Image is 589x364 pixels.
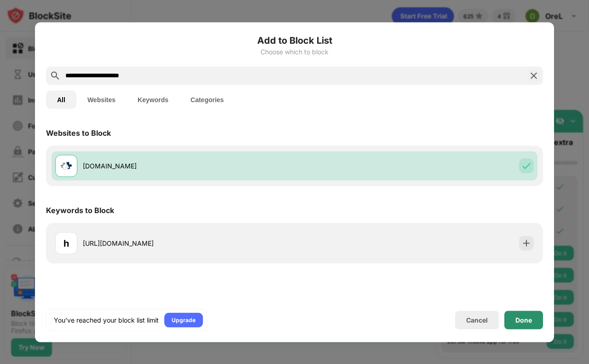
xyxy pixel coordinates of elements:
div: [DOMAIN_NAME] [83,161,294,171]
button: Websites [76,90,127,109]
div: You’ve reached your block list limit [54,315,159,324]
button: Categories [179,90,235,109]
img: favicons [61,160,72,171]
button: Keywords [127,90,179,109]
img: search-close [528,70,539,81]
button: All [46,90,76,109]
h6: Add to Block List [46,33,543,47]
div: Upgrade [172,315,196,324]
div: Done [515,316,532,324]
div: Websites to Block [46,128,111,137]
img: search.svg [50,70,61,81]
div: Cancel [466,316,488,324]
div: Keywords to Block [46,205,114,214]
div: h [64,236,69,250]
div: Choose which to block [46,48,543,55]
div: [URL][DOMAIN_NAME] [83,238,294,248]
